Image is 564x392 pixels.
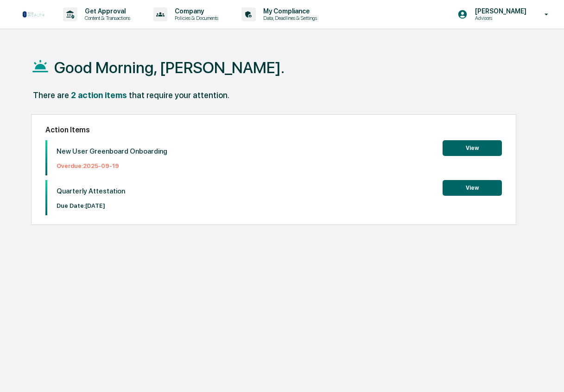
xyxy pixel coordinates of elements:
[45,125,502,134] h2: Action Items
[443,180,502,196] button: View
[77,15,135,21] p: Content & Transactions
[443,140,502,156] button: View
[57,162,167,169] p: Overdue: 2025-09-19
[167,15,223,21] p: Policies & Documents
[54,58,285,77] h1: Good Morning, [PERSON_NAME].
[468,7,531,15] p: [PERSON_NAME]
[443,183,502,192] a: View
[129,90,229,100] div: that require your attention.
[77,7,135,15] p: Get Approval
[57,187,125,195] p: Quarterly Attestation
[57,202,125,209] p: Due Date: [DATE]
[256,15,322,21] p: Data, Deadlines & Settings
[71,90,127,100] div: 2 action items
[443,143,502,152] a: View
[256,7,322,15] p: My Compliance
[22,11,44,18] img: logo
[468,15,531,21] p: Advisors
[57,147,167,156] p: New User Greenboard Onboarding
[167,7,223,15] p: Company
[33,90,69,100] div: There are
